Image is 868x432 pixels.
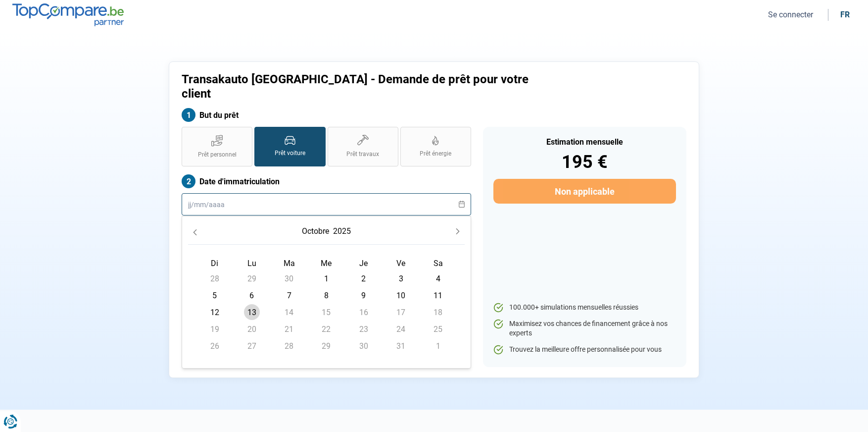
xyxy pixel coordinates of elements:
button: Next Month [451,224,465,238]
span: Ma [284,259,295,268]
span: 16 [356,304,372,320]
td: 13 [233,304,270,321]
div: Choose Date [182,216,471,369]
span: 29 [318,338,334,354]
td: 25 [420,321,457,337]
span: 6 [244,287,260,303]
div: 195 € [493,153,676,171]
span: 25 [430,321,446,337]
input: jj/mm/aaaa [182,193,471,216]
td: 8 [308,287,345,304]
span: 1 [430,338,446,354]
span: 11 [430,287,446,303]
span: 24 [393,321,409,337]
td: 7 [271,287,308,304]
td: 14 [271,304,308,321]
td: 19 [196,321,233,337]
span: 5 [207,287,223,303]
span: 2 [356,270,372,286]
span: Je [359,259,368,268]
span: 14 [281,304,297,320]
td: 23 [345,321,382,337]
td: 21 [271,321,308,337]
button: Se connecter [765,9,816,20]
span: 30 [281,270,297,286]
span: Prêt personnel [198,151,237,159]
span: 23 [356,321,372,337]
span: 30 [356,338,372,354]
td: 1 [308,270,345,287]
td: 16 [345,304,382,321]
td: 31 [382,337,419,354]
span: 15 [318,304,334,320]
td: 20 [233,321,270,337]
td: 12 [196,304,233,321]
td: 1 [420,337,457,354]
label: Date d'immatriculation [182,174,471,188]
label: But du prêt [182,108,471,122]
td: 26 [196,337,233,354]
span: Prêt énergie [420,150,451,158]
td: 3 [382,270,419,287]
td: 10 [382,287,419,304]
td: 28 [271,337,308,354]
td: 29 [233,270,270,287]
td: 24 [382,321,419,337]
span: Sa [434,259,443,268]
button: Previous Month [188,224,202,238]
td: 17 [382,304,419,321]
span: 31 [393,338,409,354]
span: 13 [244,304,260,320]
span: Ve [396,259,405,268]
li: Trouvez la meilleure offre personnalisée pour vous [493,345,676,355]
span: 1 [318,270,334,286]
td: 4 [420,270,457,287]
h1: Transakauto [GEOGRAPHIC_DATA] - Demande de prêt pour votre client [182,72,557,101]
span: 12 [207,304,223,320]
span: 17 [393,304,409,320]
td: 29 [308,337,345,354]
span: Prêt travaux [346,150,379,159]
td: 15 [308,304,345,321]
span: 10 [393,287,409,303]
td: 27 [233,337,270,354]
span: 18 [430,304,446,320]
td: 11 [420,287,457,304]
li: Maximisez vos chances de financement grâce à nos experts [493,319,676,338]
td: 18 [420,304,457,321]
button: Choose Year [331,222,353,240]
td: 30 [271,270,308,287]
span: Prêt voiture [275,149,305,158]
span: 4 [430,270,446,286]
span: 26 [207,338,223,354]
span: 22 [318,321,334,337]
span: 19 [207,321,223,337]
button: Non applicable [493,179,676,204]
td: 6 [233,287,270,304]
li: 100.000+ simulations mensuelles réussies [493,303,676,313]
span: 9 [356,287,372,303]
td: 9 [345,287,382,304]
td: 28 [196,270,233,287]
td: 2 [345,270,382,287]
span: 29 [244,270,260,286]
span: 21 [281,321,297,337]
span: Di [211,259,218,268]
span: 27 [244,338,260,354]
span: 7 [281,287,297,303]
button: Choose Month [300,222,331,240]
span: 8 [318,287,334,303]
span: 20 [244,321,260,337]
div: fr [840,10,850,19]
span: 3 [393,270,409,286]
td: 5 [196,287,233,304]
span: 28 [207,270,223,286]
span: 28 [281,338,297,354]
div: Estimation mensuelle [493,138,676,146]
span: Lu [247,259,256,268]
img: TopCompare.be [12,3,124,26]
td: 22 [308,321,345,337]
span: Me [321,259,332,268]
td: 30 [345,337,382,354]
